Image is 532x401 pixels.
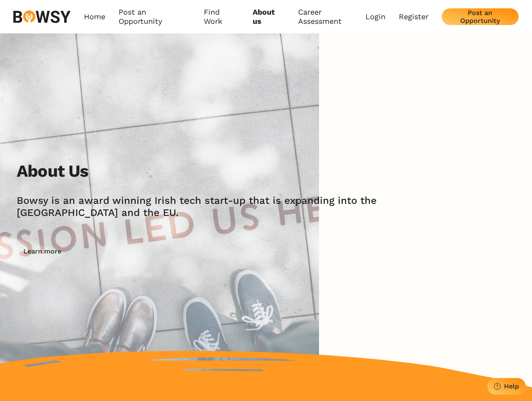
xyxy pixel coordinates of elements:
button: Help [487,378,526,395]
a: Career Assessment [298,8,365,26]
div: Learn more [23,247,61,255]
div: Help [504,382,519,390]
a: Register [399,12,428,21]
img: svg%3e [13,10,71,23]
a: Home [84,8,105,26]
h2: Bowsy is an award winning Irish tech start-up that is expanding into the [GEOGRAPHIC_DATA] and th... [17,195,403,219]
button: Learn more [17,243,68,260]
a: Login [365,12,385,21]
div: Post an Opportunity [448,9,512,25]
h2: About Us [17,161,89,181]
button: Post an Opportunity [442,8,519,25]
